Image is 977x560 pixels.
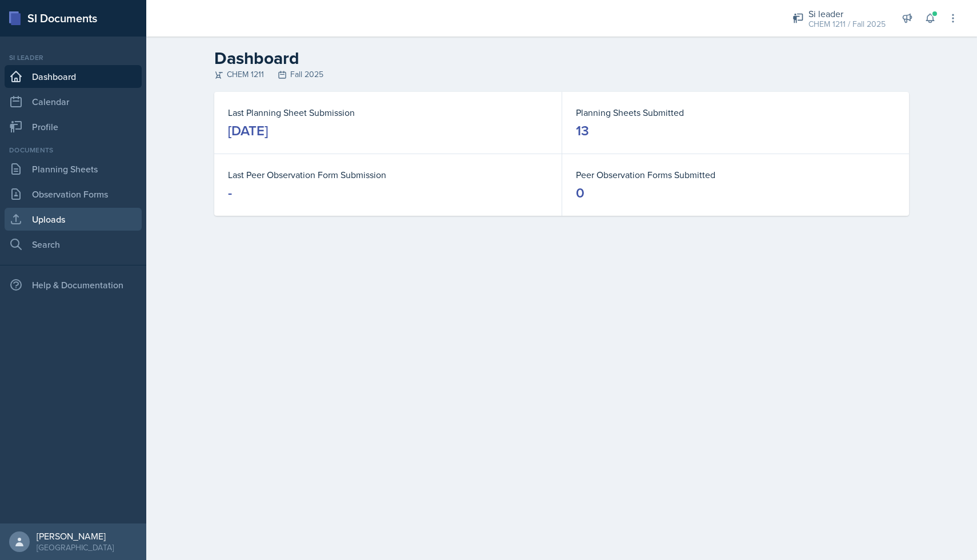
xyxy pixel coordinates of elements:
div: 0 [576,184,584,202]
div: - [228,184,232,202]
div: Documents [5,145,142,155]
div: Si leader [808,7,886,21]
a: Observation Forms [5,183,142,206]
a: Calendar [5,90,142,113]
dt: Last Planning Sheet Submission [228,106,548,119]
div: 13 [576,122,589,140]
a: Planning Sheets [5,158,142,180]
dt: Planning Sheets Submitted [576,106,895,119]
a: Profile [5,115,142,138]
a: Dashboard [5,65,142,88]
div: [DATE] [228,122,268,140]
div: [PERSON_NAME] [37,530,114,542]
h2: Dashboard [214,48,909,69]
a: Search [5,233,142,256]
a: Uploads [5,208,142,231]
div: CHEM 1211 Fall 2025 [214,69,909,80]
div: Help & Documentation [5,273,142,296]
div: CHEM 1211 / Fall 2025 [808,18,886,30]
div: Si leader [5,53,142,63]
div: [GEOGRAPHIC_DATA] [37,542,114,553]
dt: Last Peer Observation Form Submission [228,168,548,182]
dt: Peer Observation Forms Submitted [576,168,895,182]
